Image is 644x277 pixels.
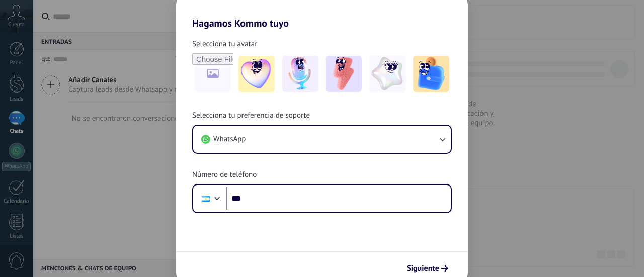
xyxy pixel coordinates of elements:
span: Número de teléfono [192,170,257,180]
span: Selecciona tu preferencia de soporte [192,111,310,121]
img: -4.jpeg [369,56,406,92]
img: -3.jpeg [326,56,362,92]
span: Siguiente [407,265,439,272]
img: -1.jpeg [238,56,275,92]
img: -5.jpeg [413,56,449,92]
img: -2.jpeg [282,56,318,92]
div: Argentina: + 54 [196,188,215,209]
button: Siguiente [402,260,453,277]
span: Selecciona tu avatar [192,39,257,49]
span: WhatsApp [213,134,246,144]
button: WhatsApp [193,126,451,153]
